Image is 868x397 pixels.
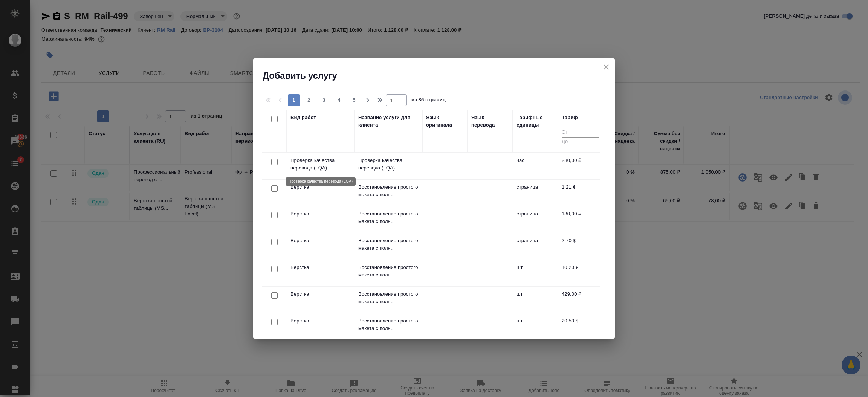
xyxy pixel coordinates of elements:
button: 4 [333,94,345,106]
input: До [562,137,599,147]
p: Восстановление простого макета с полн... [358,183,419,198]
td: час [513,153,558,179]
td: 280,00 ₽ [558,153,603,179]
td: страница [513,206,558,233]
p: Верстка [290,317,351,325]
div: Тариф [562,114,578,121]
p: Верстка [290,264,351,271]
button: 5 [348,94,360,106]
td: 10,20 € [558,260,603,286]
button: 2 [303,94,315,106]
p: Верстка [290,183,351,191]
button: close [601,61,612,73]
div: Язык оригинала [426,114,464,129]
div: Название услуги для клиента [358,114,419,129]
span: 3 [318,96,330,104]
td: 1,21 € [558,180,603,206]
div: Язык перевода [471,114,509,129]
button: 3 [318,94,330,106]
div: Тарифные единицы [517,114,554,129]
td: шт [513,313,558,340]
td: 429,00 ₽ [558,287,603,313]
span: 2 [303,96,315,104]
td: шт [513,260,558,286]
span: 5 [348,96,360,104]
td: страница [513,180,558,206]
p: Верстка [290,290,351,298]
td: 2,70 $ [558,233,603,260]
span: из 86 страниц [411,95,446,106]
p: Восстановление простого макета с полн... [358,264,419,279]
td: страница [513,233,558,260]
input: От [562,128,599,137]
p: Восстановление простого макета с полн... [358,210,419,225]
span: 4 [333,96,345,104]
div: Вид работ [290,114,316,121]
p: Восстановление простого макета с полн... [358,290,419,305]
p: Верстка [290,210,351,218]
p: Проверка качества перевода (LQA) [290,157,351,172]
p: Верстка [290,237,351,244]
p: Восстановление простого макета с полн... [358,317,419,332]
p: Проверка качества перевода (LQA) [358,157,419,172]
td: шт [513,287,558,313]
td: 130,00 ₽ [558,206,603,233]
h2: Добавить услугу [263,70,615,82]
td: 20,50 $ [558,313,603,340]
p: Восстановление простого макета с полн... [358,237,419,252]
